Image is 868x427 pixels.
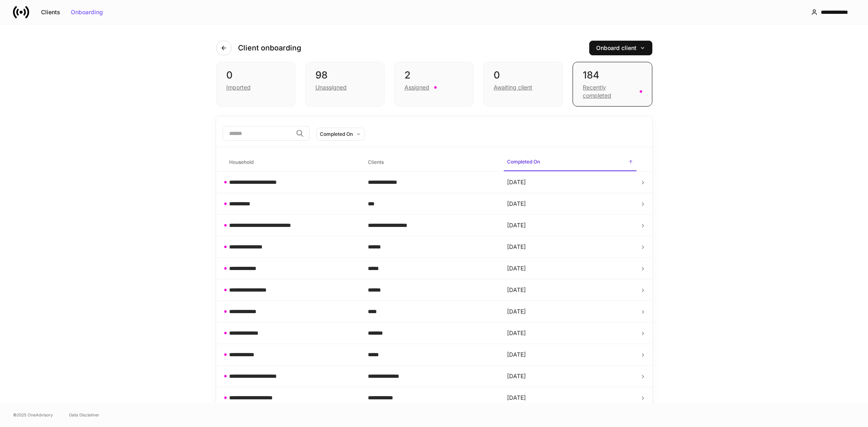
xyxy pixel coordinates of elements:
button: Onboard client [589,41,652,55]
div: 2Assigned [394,62,474,107]
div: Onboarding [71,9,103,15]
div: 0Imported [216,62,295,107]
span: Clients [365,154,497,171]
h6: Completed On [507,158,540,166]
td: [DATE] [501,236,640,258]
div: 98 [315,69,374,82]
div: 184Recently completed [573,62,652,107]
td: [DATE] [501,301,640,322]
div: 0Awaiting client [483,62,563,107]
td: [DATE] [501,193,640,215]
h6: Household [229,158,254,166]
td: [DATE] [501,387,640,409]
td: [DATE] [501,279,640,301]
button: Onboarding [66,6,108,19]
td: [DATE] [501,344,640,366]
div: 98Unassigned [305,62,385,107]
div: 184 [583,69,642,82]
td: [DATE] [501,258,640,279]
span: Completed On [504,154,636,171]
div: Imported [226,83,251,91]
td: [DATE] [501,172,640,193]
div: Awaiting client [494,83,532,91]
h4: Client onboarding [238,43,301,53]
h6: Clients [368,158,384,166]
td: [DATE] [501,215,640,236]
div: 0 [494,69,553,82]
span: Household [226,154,359,171]
div: 0 [226,69,285,82]
div: Unassigned [315,83,347,91]
a: Data Disclaimer [69,412,99,418]
div: 2 [404,69,464,82]
div: Recently completed [583,83,634,100]
div: Clients [41,9,60,15]
td: [DATE] [501,322,640,344]
span: © 2025 OneAdvisory [13,412,53,418]
td: [DATE] [501,366,640,387]
div: Completed On [320,130,353,138]
button: Clients [36,6,66,19]
div: Onboard client [596,45,645,51]
button: Completed On [316,128,365,141]
div: Assigned [404,83,429,91]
